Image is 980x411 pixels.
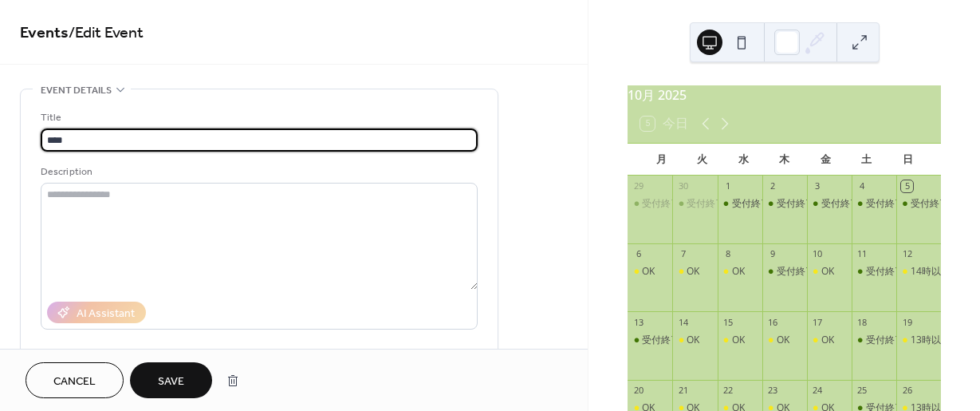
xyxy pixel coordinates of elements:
[632,180,644,192] div: 29
[901,248,913,260] div: 12
[632,385,644,397] div: 20
[687,265,699,279] div: OK
[911,265,963,279] div: 14時以降OK
[896,265,941,279] div: 14時以降OK
[718,334,762,347] div: OK
[41,109,474,126] div: Title
[812,316,824,328] div: 17
[677,180,689,192] div: 30
[901,180,913,192] div: 5
[911,197,949,211] div: 受付終了
[722,180,734,192] div: 1
[896,197,941,211] div: 受付終了
[732,197,770,211] div: 受付終了
[732,334,745,347] div: OK
[762,334,807,347] div: OK
[632,316,644,328] div: 13
[901,316,913,328] div: 19
[672,265,717,279] div: OK
[687,334,699,347] div: OK
[682,144,723,176] div: 火
[642,334,680,347] div: 受付終了
[777,334,789,347] div: OK
[762,265,807,279] div: 受付終了
[762,197,807,211] div: 受付終了
[672,334,717,347] div: OK
[69,18,144,49] span: / Edit Event
[852,265,896,279] div: 受付終了
[821,197,860,211] div: 受付終了
[677,316,689,328] div: 14
[866,197,904,211] div: 受付終了
[677,385,689,397] div: 21
[777,197,815,211] div: 受付終了
[896,334,941,347] div: 13時以降OK
[805,144,846,176] div: 金
[130,362,212,398] button: Save
[911,334,963,347] div: 13時以降OK
[856,180,868,192] div: 4
[777,265,815,279] div: 受付終了
[732,265,745,279] div: OK
[807,334,852,347] div: OK
[722,144,764,176] div: 水
[807,265,852,279] div: OK
[628,85,941,105] div: 10月 2025
[718,265,762,279] div: OK
[718,197,762,211] div: 受付終了
[821,265,834,279] div: OK
[632,248,644,260] div: 6
[812,248,824,260] div: 10
[856,385,868,397] div: 25
[687,197,725,211] div: 受付終了
[677,248,689,260] div: 7
[887,144,928,176] div: 日
[628,334,672,347] div: 受付終了
[821,334,834,347] div: OK
[852,334,896,347] div: 受付終了
[852,197,896,211] div: 受付終了
[767,316,779,328] div: 16
[767,180,779,192] div: 2
[642,197,680,211] div: 受付終了
[628,197,672,211] div: 受付終了
[20,18,69,49] a: Events
[901,385,913,397] div: 26
[41,164,474,180] div: Description
[812,385,824,397] div: 24
[158,373,184,390] span: Save
[866,265,904,279] div: 受付終了
[53,373,96,390] span: Cancel
[41,82,112,99] span: Event details
[640,144,682,176] div: 月
[26,362,124,398] button: Cancel
[866,334,904,347] div: 受付終了
[764,144,805,176] div: 木
[722,385,734,397] div: 22
[642,265,655,279] div: OK
[672,197,717,211] div: 受付終了
[628,265,672,279] div: OK
[812,180,824,192] div: 3
[846,144,888,176] div: 土
[856,248,868,260] div: 11
[722,316,734,328] div: 15
[767,248,779,260] div: 9
[856,316,868,328] div: 18
[722,248,734,260] div: 8
[767,385,779,397] div: 23
[807,197,852,211] div: 受付終了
